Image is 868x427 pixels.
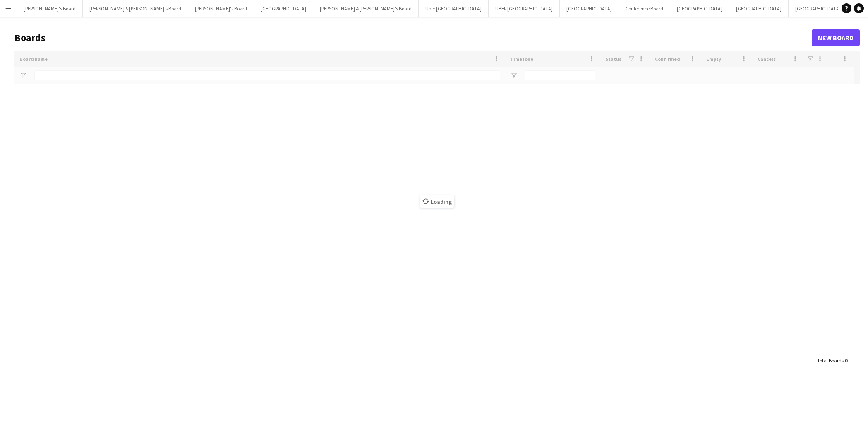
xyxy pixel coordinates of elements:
button: UBER [GEOGRAPHIC_DATA] [489,0,560,17]
button: [PERSON_NAME]'s Board [17,0,83,17]
button: [GEOGRAPHIC_DATA] [560,0,619,17]
a: New Board [812,29,860,46]
button: Uber [GEOGRAPHIC_DATA] [419,0,489,17]
div: : [817,352,847,369]
button: Conference Board [619,0,670,17]
h1: Boards [14,31,812,44]
button: [GEOGRAPHIC_DATA] [670,0,729,17]
button: [PERSON_NAME] & [PERSON_NAME]'s Board [313,0,419,17]
button: [GEOGRAPHIC_DATA] [729,0,789,17]
span: 0 [845,357,847,364]
span: Total Boards [817,357,844,364]
button: [PERSON_NAME]'s Board [188,0,254,17]
button: [PERSON_NAME] & [PERSON_NAME]'s Board [83,0,188,17]
span: Loading [420,195,454,208]
button: [GEOGRAPHIC_DATA] [254,0,313,17]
